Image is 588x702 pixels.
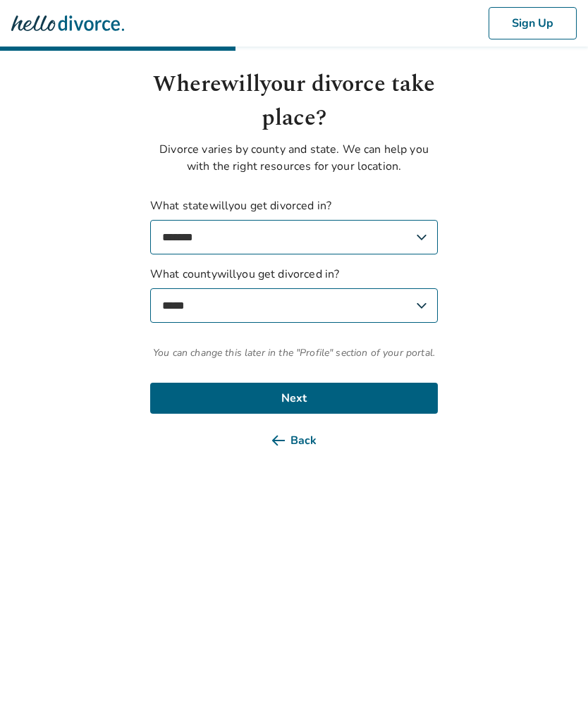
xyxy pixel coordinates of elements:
[150,266,438,323] label: What county will you get divorced in?
[150,197,438,254] label: What state will you get divorced in?
[150,383,438,414] button: Next
[150,141,438,175] p: Divorce varies by county and state. We can help you with the right resources for your location.
[150,425,438,456] button: Back
[11,9,124,37] img: Hello Divorce Logo
[150,68,438,135] h1: Where will your divorce take place?
[150,288,438,323] select: What countywillyou get divorced in?
[517,634,588,702] iframe: Chat Widget
[489,7,577,39] button: Sign Up
[150,345,438,360] span: You can change this later in the "Profile" section of your portal.
[150,220,438,254] select: What statewillyou get divorced in?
